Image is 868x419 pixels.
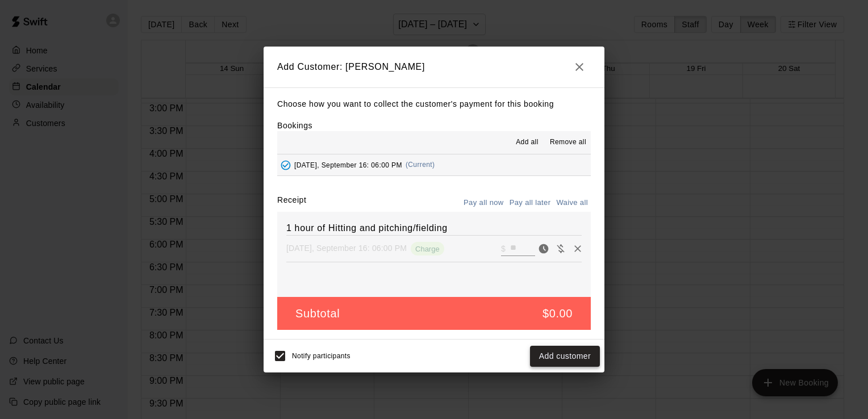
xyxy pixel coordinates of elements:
span: Add all [516,137,539,148]
span: Waive payment [552,243,569,253]
button: Remove all [545,133,591,152]
button: Pay all now [461,194,507,212]
button: Pay all later [507,194,554,212]
button: Remove [569,240,586,257]
h5: Subtotal [295,306,340,321]
button: Added - Collect Payment[DATE], September 16: 06:00 PM(Current) [277,154,591,175]
p: [DATE], September 16: 06:00 PM [286,242,407,254]
h6: 1 hour of Hitting and pitching/fielding [286,221,582,236]
span: Remove all [550,137,586,148]
button: Add all [509,133,545,152]
label: Bookings [277,121,312,130]
h5: $0.00 [542,306,573,321]
span: (Current) [406,161,435,169]
button: Add customer [530,346,600,367]
p: Choose how you want to collect the customer's payment for this booking [277,97,591,111]
h2: Add Customer: [PERSON_NAME] [264,47,604,87]
span: [DATE], September 16: 06:00 PM [294,161,402,169]
span: Notify participants [292,353,350,361]
span: Pay now [535,243,552,253]
button: Waive all [553,194,591,212]
p: $ [501,243,506,254]
label: Receipt [277,194,306,212]
button: Added - Collect Payment [277,157,294,174]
